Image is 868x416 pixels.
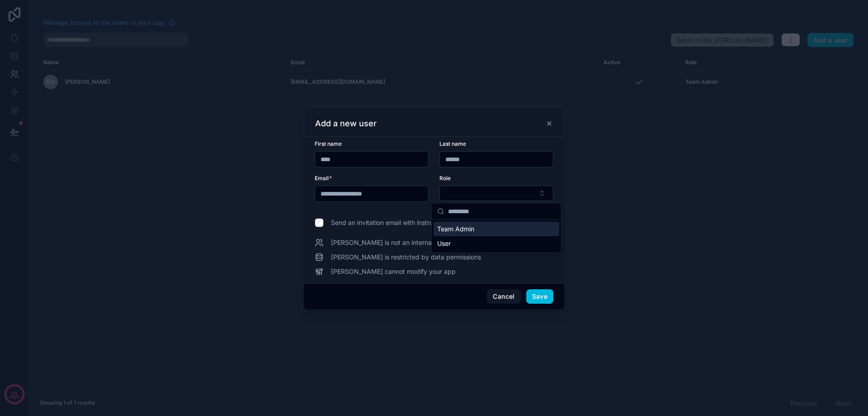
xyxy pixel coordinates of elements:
div: Suggestions [432,220,561,253]
span: Send an invitation email with instructions to log in [331,218,476,227]
span: [PERSON_NAME] is not an internal team member [331,238,476,247]
span: First name [315,140,342,147]
input: Send an invitation email with instructions to log in [315,218,324,227]
span: [PERSON_NAME] is restricted by data permissions [331,253,481,262]
span: User [437,239,451,248]
span: Team Admin [437,225,474,234]
span: Last name [439,140,466,147]
h3: Add a new user [315,118,377,129]
span: Role [439,175,451,182]
button: Select Button [439,186,553,201]
span: Email [315,175,329,182]
button: Cancel [487,289,520,304]
button: Save [526,289,553,304]
span: [PERSON_NAME] cannot modify your app [331,267,456,276]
